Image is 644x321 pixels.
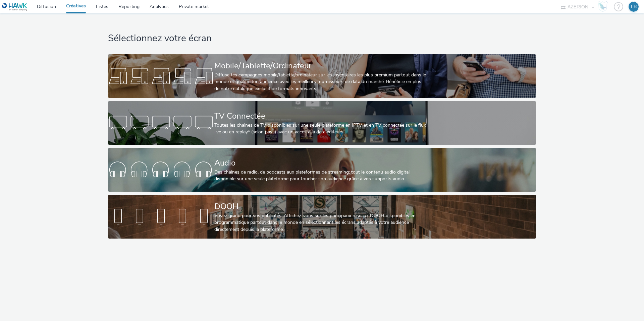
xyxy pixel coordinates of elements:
[108,195,536,239] a: DOOHVoyez grand pour vos publicités! Affichez-vous sur les principaux réseaux DOOH disponibles en...
[598,1,608,12] img: Hawk Academy
[214,60,427,72] div: Mobile/Tablette/Ordinateur
[214,72,427,92] div: Diffuse tes campagnes mobile/tablette/ordinateur sur les inventaires les plus premium partout dan...
[108,54,536,98] a: Mobile/Tablette/OrdinateurDiffuse tes campagnes mobile/tablette/ordinateur sur les inventaires le...
[214,110,427,122] div: TV Connectée
[214,157,427,169] div: Audio
[214,122,427,136] div: Toutes les chaines de TV disponibles sur une seule plateforme en IPTV et en TV connectée sur le f...
[214,201,427,212] div: DOOH
[631,2,637,12] div: LB
[214,169,427,183] div: Des chaînes de radio, de podcasts aux plateformes de streaming: tout le contenu audio digital dis...
[108,148,536,192] a: AudioDes chaînes de radio, de podcasts aux plateformes de streaming: tout le contenu audio digita...
[108,32,536,45] h1: Sélectionnez votre écran
[598,1,610,12] a: Hawk Academy
[108,101,536,145] a: TV ConnectéeToutes les chaines de TV disponibles sur une seule plateforme en IPTV et en TV connec...
[214,212,427,233] div: Voyez grand pour vos publicités! Affichez-vous sur les principaux réseaux DOOH disponibles en pro...
[2,3,28,11] img: undefined Logo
